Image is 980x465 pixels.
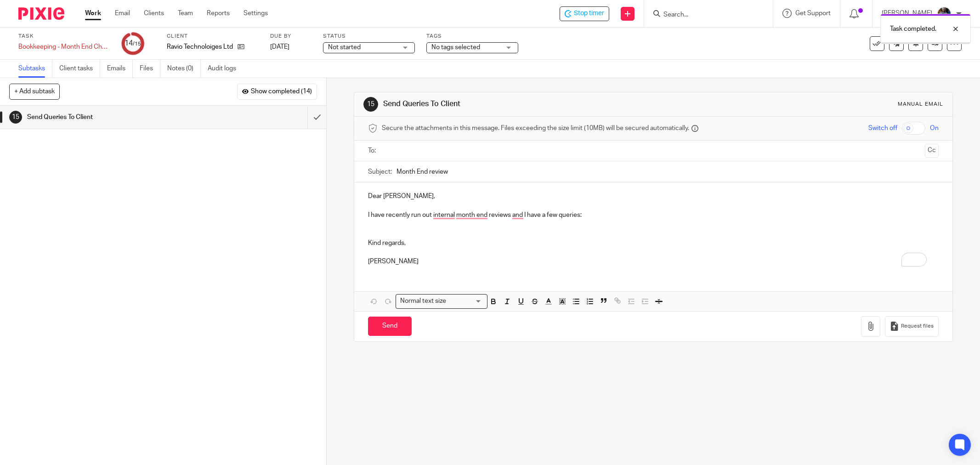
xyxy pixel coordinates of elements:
[270,33,312,40] label: Due by
[868,124,897,133] span: Switch off
[140,60,160,78] a: Files
[396,294,487,308] div: Search for option
[18,42,110,51] div: Bookkeeping - Month End Checks
[167,33,259,40] label: Client
[426,33,518,40] label: Tags
[270,44,289,50] span: [DATE]
[890,24,936,34] p: Task completed.
[115,9,130,18] a: Email
[363,97,378,112] div: 15
[431,44,480,51] span: No tags selected
[930,124,939,133] span: On
[368,257,939,266] p: [PERSON_NAME]
[85,9,101,18] a: Work
[937,6,952,21] img: Jaskaran%20Singh.jpeg
[898,101,943,108] div: Manual email
[368,317,412,336] input: Send
[125,38,141,49] div: 14
[368,210,939,220] p: I have recently run out internal month end reviews and I have a few queries:
[18,7,64,20] img: Pixie
[207,9,230,18] a: Reports
[368,146,378,155] label: To:
[382,124,689,133] span: Secure the attachments in this message. Files exceeding the size limit (10MB) will be secured aut...
[18,33,110,40] label: Task
[18,60,52,78] a: Subtasks
[167,60,201,78] a: Notes (0)
[133,41,141,46] small: /15
[144,9,164,18] a: Clients
[885,316,938,337] button: Request files
[925,144,939,158] button: Cc
[107,60,133,78] a: Emails
[237,84,317,99] button: Show completed (14)
[323,33,415,40] label: Status
[251,88,312,96] span: Show completed (14)
[27,110,208,124] h1: Send Queries To Client
[9,84,60,99] button: + Add subtask
[383,99,673,109] h1: Send Queries To Client
[9,111,22,124] div: 15
[449,296,482,306] input: Search for option
[59,60,100,78] a: Client tasks
[328,44,361,51] span: Not started
[167,42,233,51] p: Ravio Technoloiges Ltd
[208,60,243,78] a: Audit logs
[368,192,939,201] p: Dear [PERSON_NAME],
[901,323,934,330] span: Request files
[368,167,392,176] label: Subject:
[354,182,952,273] div: To enrich screen reader interactions, please activate Accessibility in Grammarly extension settings
[560,6,609,21] div: Ravio Technoloiges Ltd - Bookkeeping - Month End Checks
[398,296,448,306] span: Normal text size
[368,238,939,248] p: Kind regards,
[178,9,193,18] a: Team
[244,9,268,18] a: Settings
